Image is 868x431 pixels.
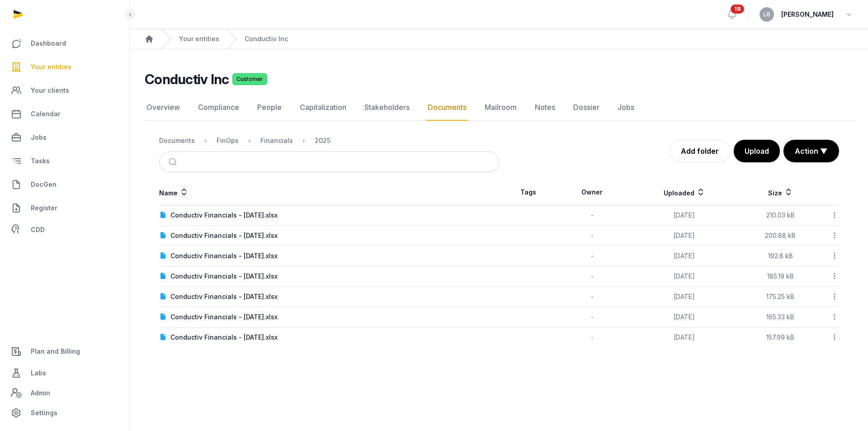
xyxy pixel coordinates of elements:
a: Notes [533,95,557,121]
th: Uploaded [627,180,741,205]
button: Upload [734,140,780,162]
img: document.svg [160,313,167,321]
div: Conductiv Financials - [DATE].xlsx [170,211,278,220]
span: [DATE] [674,293,695,300]
img: document.svg [160,212,167,219]
th: Owner [557,180,627,205]
a: Your entities [7,56,123,78]
div: Financials [260,136,293,145]
a: Stakeholders [363,95,411,121]
th: Tags [499,180,557,205]
img: document.svg [160,252,167,260]
a: Jobs [7,127,123,148]
div: Conductiv Financials - [DATE].xlsx [170,292,278,301]
td: - [557,287,627,307]
td: - [557,205,627,226]
td: 192.8 kB [741,246,819,266]
a: Register [7,197,123,219]
div: Conductiv Financials - [DATE].xlsx [170,251,278,260]
a: Your clients [7,80,123,101]
a: CDD [7,221,123,239]
h2: Conductiv Inc [145,71,229,87]
nav: Breadcrumb [159,130,499,152]
a: Capitalization [298,95,348,121]
img: document.svg [160,232,167,239]
div: Conductiv Financials - [DATE].xlsx [170,333,278,342]
div: Documents [159,136,195,145]
a: Plan and Billing [7,341,123,362]
span: 18 [731,5,744,14]
a: Admin [7,384,123,402]
nav: Tabs [145,95,854,121]
td: 200.88 kB [741,226,819,246]
a: Calendar [7,103,123,125]
span: Plan and Billing [31,346,80,357]
span: Dashboard [31,38,66,49]
td: - [557,307,627,327]
img: document.svg [160,273,167,280]
span: [DATE] [674,272,695,280]
span: Register [31,203,57,213]
span: Labs [31,368,46,379]
a: Tasks [7,150,123,172]
td: 185.19 kB [741,266,819,287]
nav: Breadcrumb [130,29,868,49]
a: Add folder [670,140,730,162]
div: FinOps [217,136,239,145]
span: [PERSON_NAME] [781,9,834,20]
div: Conductiv Financials - [DATE].xlsx [170,272,278,281]
button: Action ▼ [784,140,839,162]
img: document.svg [160,334,167,341]
span: [DATE] [674,232,695,239]
th: Name [159,180,499,205]
a: Your entities [179,34,219,43]
span: Settings [31,407,57,418]
td: 165.33 kB [741,307,819,327]
td: - [557,266,627,287]
a: Conductiv Inc [245,34,288,43]
span: [DATE] [674,313,695,321]
th: Size [741,180,819,205]
td: - [557,327,627,348]
span: Calendar [31,109,61,119]
a: Settings [7,402,123,424]
span: [DATE] [674,252,695,260]
div: 2025 [315,136,330,145]
a: Mailroom [483,95,519,121]
a: Dossier [571,95,601,121]
a: Overview [145,95,182,121]
div: Conductiv Financials - [DATE].xlsx [170,313,278,322]
span: Jobs [31,132,47,143]
span: Your clients [31,85,69,96]
a: People [255,95,283,121]
a: Documents [426,95,468,121]
button: LB [759,7,774,22]
td: 210.03 kB [741,205,819,226]
a: Labs [7,362,123,384]
span: [DATE] [674,333,695,341]
span: Tasks [31,156,50,166]
a: DocGen [7,174,123,195]
a: Jobs [616,95,636,121]
td: - [557,246,627,266]
span: DocGen [31,179,57,190]
span: Customer [232,73,267,85]
span: LB [764,12,770,17]
span: Your entities [31,62,71,72]
img: document.svg [160,293,167,300]
a: Dashboard [7,33,123,54]
span: [DATE] [674,211,695,219]
button: Submit [163,152,184,172]
td: 157.99 kB [741,327,819,348]
span: CDD [31,224,45,235]
span: Admin [31,388,50,398]
td: - [557,226,627,246]
div: Conductiv Financials - [DATE].xlsx [170,231,278,240]
a: Compliance [196,95,241,121]
td: 175.25 kB [741,287,819,307]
